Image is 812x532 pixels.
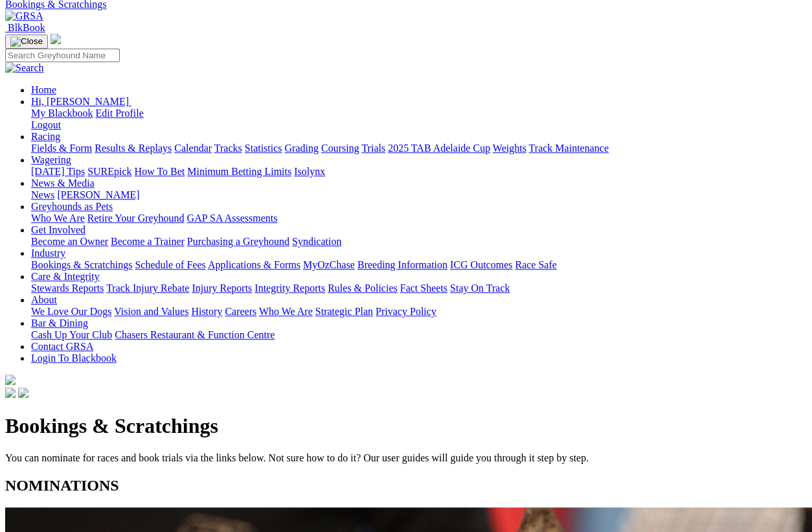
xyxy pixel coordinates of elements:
a: Schedule of Fees [135,259,205,270]
a: My Blackbook [31,108,93,119]
a: Minimum Betting Limits [187,166,291,177]
a: Privacy Policy [376,306,436,317]
a: Track Maintenance [529,143,609,154]
a: BlkBook [5,22,45,33]
a: Race Safe [515,259,556,270]
img: Search [5,62,44,74]
span: Hi, [PERSON_NAME] [31,96,129,107]
a: News [31,189,54,200]
a: Chasers Restaurant & Function Centre [115,329,275,340]
a: Logout [31,119,61,130]
a: Statistics [245,143,282,154]
p: You can nominate for races and book trials via the links below. Not sure how to do it? Our user g... [5,452,807,464]
a: Login To Blackbook [31,353,117,364]
a: Injury Reports [192,283,252,294]
a: Strategic Plan [315,306,373,317]
a: Stay On Track [450,283,510,294]
div: Hi, [PERSON_NAME] [31,108,807,131]
input: Search [5,49,120,62]
a: Who We Are [259,306,313,317]
a: Stewards Reports [31,283,104,294]
h1: Bookings & Scratchings [5,414,807,438]
a: Care & Integrity [31,271,100,282]
a: Results & Replays [95,143,172,154]
a: We Love Our Dogs [31,306,111,317]
a: Rules & Policies [328,283,398,294]
h2: NOMINATIONS [5,477,807,494]
a: Isolynx [294,166,325,177]
a: Coursing [321,143,359,154]
div: Care & Integrity [31,283,807,294]
a: Greyhounds as Pets [31,201,113,212]
a: Edit Profile [96,108,144,119]
a: Racing [31,131,60,142]
a: Wagering [31,154,71,165]
a: Grading [285,143,319,154]
a: [DATE] Tips [31,166,85,177]
img: twitter.svg [18,387,28,398]
a: Bar & Dining [31,318,88,329]
a: SUREpick [87,166,131,177]
a: [PERSON_NAME] [57,189,139,200]
a: Calendar [174,143,212,154]
a: Breeding Information [357,259,447,270]
div: Industry [31,259,807,271]
a: Vision and Values [114,306,188,317]
div: Wagering [31,166,807,178]
a: Weights [493,143,526,154]
div: Racing [31,143,807,154]
a: Track Injury Rebate [106,283,189,294]
div: Greyhounds as Pets [31,213,807,224]
a: Careers [225,306,256,317]
a: Trials [361,143,385,154]
a: MyOzChase [303,259,355,270]
a: Applications & Forms [208,259,300,270]
a: Fact Sheets [400,283,447,294]
a: About [31,294,57,305]
a: ICG Outcomes [450,259,512,270]
button: Toggle navigation [5,34,48,49]
a: Cash Up Your Club [31,329,112,340]
div: About [31,306,807,318]
a: Get Involved [31,224,85,235]
a: Purchasing a Greyhound [187,236,289,247]
a: Home [31,84,56,95]
div: Bar & Dining [31,329,807,341]
a: History [191,306,222,317]
a: 2025 TAB Adelaide Cup [388,143,490,154]
img: GRSA [5,10,43,22]
a: Retire Your Greyhound [87,213,185,224]
a: Hi, [PERSON_NAME] [31,96,131,107]
a: Integrity Reports [254,283,325,294]
img: logo-grsa-white.png [5,375,16,385]
span: BlkBook [8,22,45,33]
a: Industry [31,248,65,259]
a: Who We Are [31,213,85,224]
div: News & Media [31,189,807,201]
a: GAP SA Assessments [187,213,278,224]
a: Contact GRSA [31,341,93,352]
a: How To Bet [135,166,185,177]
img: Close [10,36,43,47]
div: Get Involved [31,236,807,248]
img: logo-grsa-white.png [51,34,61,44]
a: News & Media [31,178,95,189]
a: Syndication [292,236,341,247]
a: Fields & Form [31,143,92,154]
a: Become a Trainer [111,236,185,247]
a: Bookings & Scratchings [31,259,132,270]
a: Become an Owner [31,236,108,247]
a: Tracks [214,143,242,154]
img: facebook.svg [5,387,16,398]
